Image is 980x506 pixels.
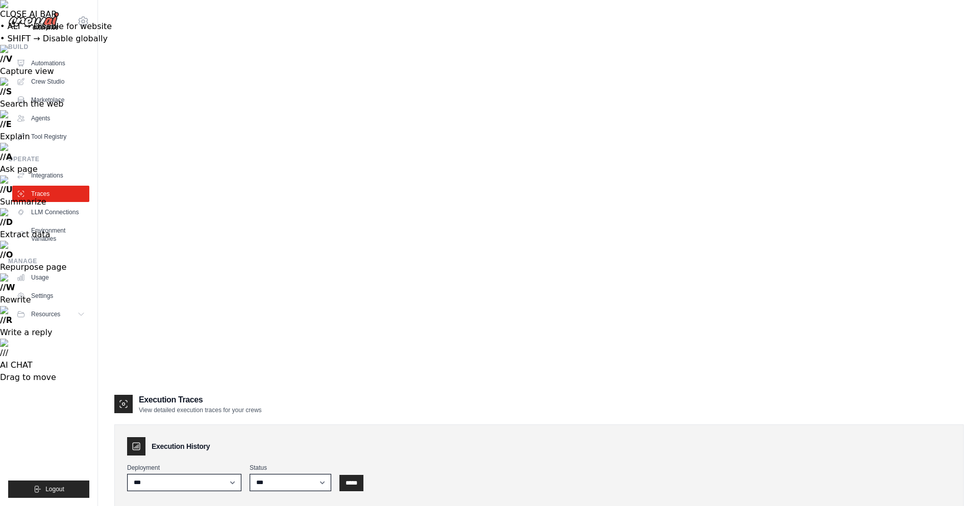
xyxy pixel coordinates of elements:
[139,406,262,414] p: View detailed execution traces for your crews
[127,464,241,472] label: Deployment
[250,464,331,472] label: Status
[139,394,262,406] h2: Execution Traces
[8,480,89,498] button: Logout
[152,441,210,451] h3: Execution History
[45,485,64,493] span: Logout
